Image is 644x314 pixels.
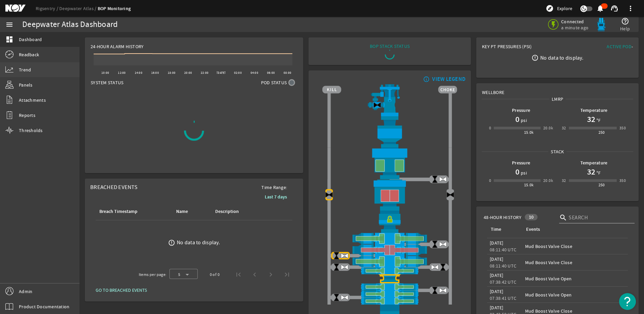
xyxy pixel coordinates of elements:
div: 250 [599,129,605,136]
div: 20.0k [543,177,553,184]
img: ValveClose.png [431,175,439,183]
div: Name [175,208,206,215]
div: Time [490,226,517,233]
div: Wellbore [477,84,638,96]
a: Rigsentry [36,5,59,11]
img: ValveOpen.png [439,286,447,294]
div: 32 [562,177,566,184]
legacy-datetime-component: 08:11:40 UTC [490,247,516,253]
img: ValveOpen.png [439,175,447,183]
span: Pod Status [261,79,287,86]
div: Description [215,208,239,215]
div: Events [525,226,623,233]
text: 04:00 [251,71,258,75]
img: RiserAdapter.png [322,84,457,116]
img: Bluepod.svg [594,18,608,31]
div: Name [176,208,188,215]
img: RiserConnectorLock.png [322,211,457,233]
span: Help [620,25,630,32]
img: ShearRamOpen.png [322,256,457,267]
legacy-datetime-component: [DATE] [490,272,504,278]
span: Product Documentation [19,303,69,310]
text: 18:00 [168,71,175,75]
div: Deepwater Atlas Dashboard [22,21,118,28]
span: Trend [19,66,31,73]
span: Dashboard [19,36,42,43]
h1: 0 [515,114,519,125]
div: Mud Boost Valve Open [525,291,625,298]
legacy-datetime-component: 08:11:40 UTC [490,263,516,269]
img: ValveClose.png [332,263,341,271]
div: 0 [489,125,491,131]
span: Reports [19,112,35,119]
img: PipeRamOpen.png [322,297,457,305]
img: ValveOpen.png [341,252,349,260]
div: Time [491,226,501,233]
text: 16:00 [151,71,159,75]
span: Breached Events [90,184,137,191]
mat-icon: error_outline [168,239,175,246]
legacy-datetime-component: [DATE] [490,288,504,294]
div: Key PT Pressures (PSI) [482,43,557,53]
h1: 0 [515,166,519,177]
span: Stack [548,148,566,155]
mat-icon: support_agent [610,4,618,12]
mat-icon: info_outline [422,76,430,82]
img: PipeRamOpen.png [322,283,457,290]
img: ValveOpen.png [341,293,349,302]
button: Last 7 days [259,191,292,203]
div: Breach Timestamp [98,208,167,215]
mat-icon: dashboard [5,35,13,43]
span: 48-Hour History [484,214,521,221]
text: [DATE] [217,71,226,75]
div: BOP STACK STATUS [370,43,410,50]
img: FlexJoint.png [322,116,457,148]
b: Temperature [580,160,608,166]
b: Last 7 days [265,194,287,200]
div: Mud Boost Valve Close [525,243,625,250]
div: 15.0k [524,182,534,188]
img: LowerAnnularClose.png [322,179,457,210]
legacy-datetime-component: 07:38:42 UTC [490,279,516,285]
span: Attachments [19,97,46,103]
span: Active Pod [607,43,632,50]
div: No data to display. [540,54,583,61]
span: Readback [19,51,39,58]
text: 02:00 [234,71,242,75]
div: 15.0k [524,129,534,136]
div: 350 [619,177,626,184]
b: Pressure [512,160,530,166]
legacy-datetime-component: [DATE] [490,256,504,262]
div: VIEW LEGEND [432,76,465,83]
img: Valve2Close.png [373,101,381,109]
img: ValveClose.png [431,286,439,294]
span: psi [519,169,527,176]
img: PipeRamOpen.png [322,290,457,297]
text: 06:00 [267,71,275,75]
div: 250 [599,182,605,188]
span: Admin [19,288,32,295]
b: Pressure [512,107,530,114]
span: LMRP [549,96,566,102]
h1: 32 [587,114,595,125]
img: Valve2Close.png [446,191,454,199]
img: BopBodyShearBottom_Fault.png [322,274,457,283]
div: 350 [619,125,626,131]
button: Explore [543,3,575,14]
img: ValveClose.png [332,293,341,302]
text: 08:00 [284,71,291,75]
span: °F [595,117,601,124]
span: °F [595,169,601,176]
span: psi [519,117,527,124]
mat-icon: help_outline [621,17,629,25]
div: No data to display. [177,239,220,246]
img: ValveClose.png [439,263,447,271]
button: GO TO BREACHED EVENTS [90,284,152,296]
text: 12:00 [118,71,126,75]
span: Time Range: [256,184,292,191]
div: Description [214,208,262,215]
div: Mud Boost Valve Close [525,259,625,266]
div: 0 of 0 [210,271,220,278]
text: 10:00 [101,71,109,75]
img: ValveClose.png [431,240,439,248]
